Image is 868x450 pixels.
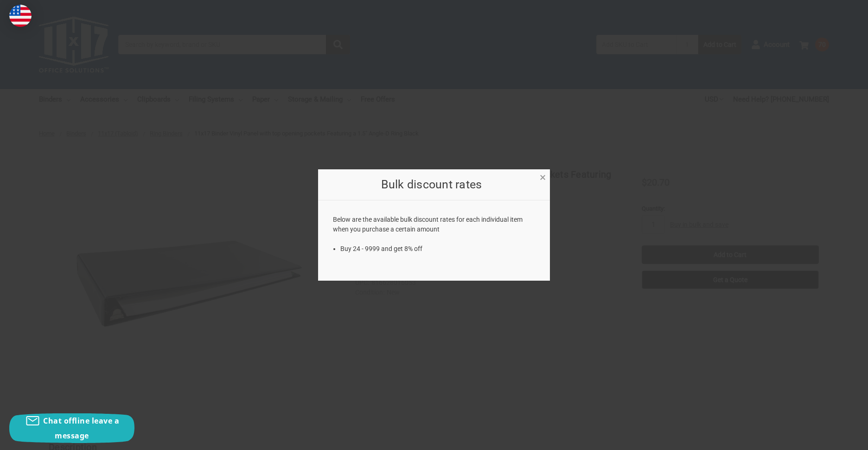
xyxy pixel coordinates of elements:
span: × [540,171,546,184]
iframe: Google Customer Reviews [791,425,868,450]
p: Below are the available bulk discount rates for each individual item when you purchase a certain ... [333,215,536,234]
li: Buy 24 - 9999 and get 8% off [340,244,536,254]
span: Chat offline leave a message [43,416,119,441]
h2: Bulk discount rates [333,176,530,193]
img: duty and tax information for United States [9,5,32,27]
a: Close [538,172,548,181]
button: Chat offline leave a message [9,413,134,443]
